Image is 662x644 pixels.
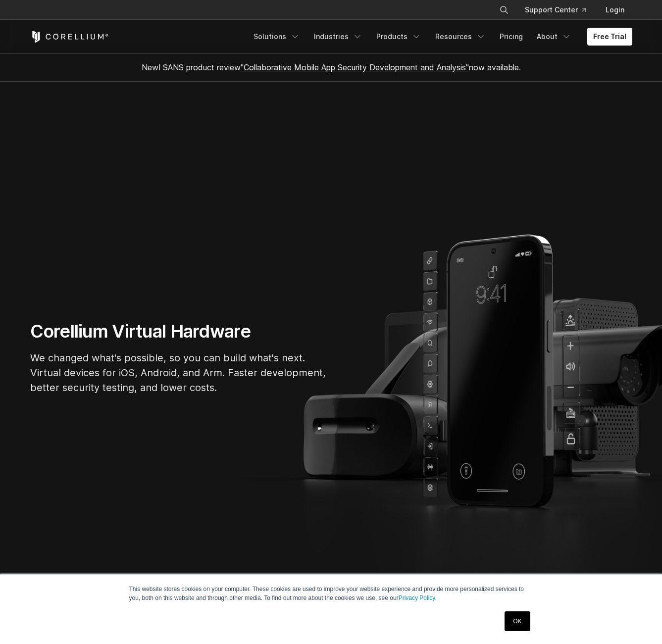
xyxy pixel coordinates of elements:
a: Free Trial [587,28,632,46]
a: Login [598,1,632,19]
a: Products [370,28,427,46]
a: Industries [308,28,368,46]
p: We changed what's possible, so you can build what's next. Virtual devices for iOS, Android, and A... [30,350,327,395]
a: Corellium Home [30,31,109,43]
a: "Collaborative Mobile App Security Development and Analysis" [241,62,469,72]
a: Solutions [248,28,306,46]
div: Navigation Menu [248,28,632,46]
h1: Corellium Virtual Hardware [30,320,327,343]
span: New! SANS product review now available. [142,62,521,72]
a: About [531,28,577,46]
a: Privacy Policy. [399,594,437,601]
a: Resources [429,28,492,46]
a: Support Center [517,1,594,19]
a: Pricing [494,28,529,46]
button: Search [495,1,513,19]
div: Navigation Menu [487,1,632,19]
p: This website stores cookies on your computer. These cookies are used to improve your website expe... [129,585,533,602]
a: OK [505,611,530,631]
